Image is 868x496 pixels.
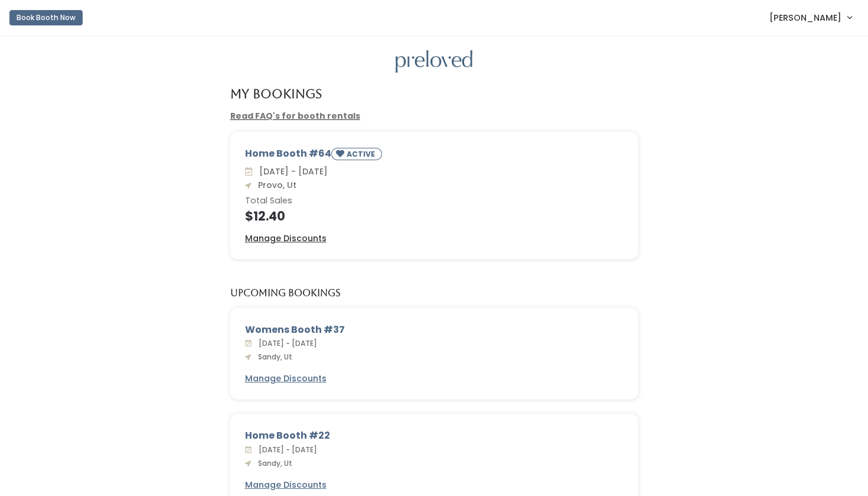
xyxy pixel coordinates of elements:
a: Manage Discounts [245,372,327,385]
h6: Total Sales [245,196,624,206]
span: [DATE] - [DATE] [254,445,317,455]
span: [PERSON_NAME] [769,11,841,24]
h4: My Bookings [230,87,322,101]
h4: $12.40 [245,209,624,223]
span: [DATE] - [DATE] [254,338,317,348]
div: Home Booth #22 [245,429,624,443]
span: Sandy, Ut [253,458,292,468]
a: [PERSON_NAME] [758,5,863,30]
span: Provo, Ut [253,179,296,191]
span: [DATE] - [DATE] [254,166,328,177]
a: Read FAQ's for booth rentals [230,110,360,122]
a: Manage Discounts [245,232,327,245]
small: ACTIVE [347,149,377,159]
u: Manage Discounts [245,479,327,491]
a: Manage Discounts [245,479,327,491]
span: Sandy, Ut [253,352,292,362]
img: preloved logo [396,50,472,73]
button: Book Booth Now [9,10,83,25]
div: Home Booth #64 [245,147,624,165]
a: Book Booth Now [9,5,83,31]
h5: Upcoming Bookings [230,288,341,299]
div: Womens Booth #37 [245,323,624,337]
